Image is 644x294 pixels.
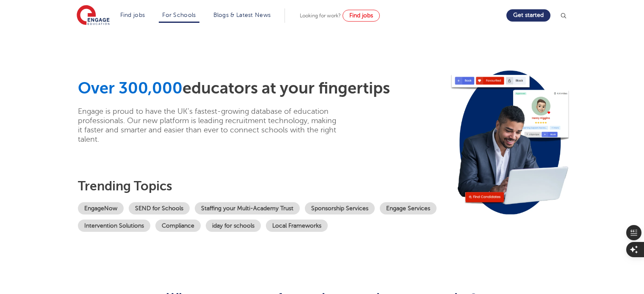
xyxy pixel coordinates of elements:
[78,79,182,97] span: Over 300,000
[120,12,145,18] a: Find jobs
[78,179,445,194] h3: Trending topics
[266,220,328,232] a: Local Frameworks
[206,220,261,232] a: iday for schools
[349,12,373,19] span: Find jobs
[155,220,201,232] a: Compliance
[129,202,190,214] a: SEND for Schools
[506,9,550,22] a: Get started
[78,79,445,98] h1: educators at your fingertips
[213,12,271,18] a: Blogs & Latest News
[77,5,110,26] img: Engage Education
[162,12,196,18] a: For Schools
[78,220,150,232] a: Intervention Solutions
[78,107,338,144] p: Engage is proud to have the UK’s fastest-growing database of education professionals. Our new pla...
[343,10,380,22] a: Find jobs
[195,202,300,214] a: Staffing your Multi-Academy Trust
[450,64,570,221] img: Image for: Looking for staff
[305,202,375,214] a: Sponsorship Services
[300,13,341,19] span: Looking for work?
[380,202,437,214] a: Engage Services
[78,202,124,214] a: EngageNow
